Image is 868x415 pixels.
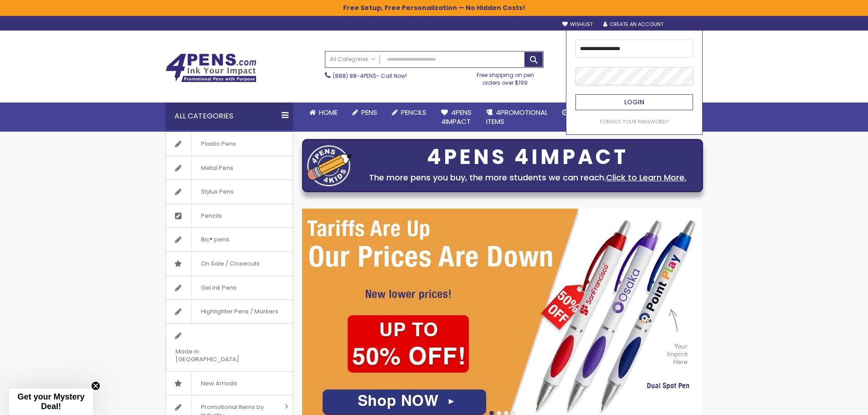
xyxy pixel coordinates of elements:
[434,102,479,132] a: 4Pens4impact
[562,21,593,28] a: Wishlist
[191,132,245,156] span: Plastic Pens
[191,204,231,228] span: Pencils
[357,148,698,167] div: 4PENS 4IMPACT
[191,228,238,251] span: Bic® pens
[191,372,247,395] span: New Arrivals
[9,389,93,415] div: Get your Mystery Deal!Close teaser
[441,108,472,126] span: 4Pens 4impact
[467,68,544,86] div: Free shipping on pen orders over $199
[166,372,293,395] a: New Arrivals
[401,108,426,117] span: Pencils
[479,102,555,132] a: 4PROMOTIONALITEMS
[575,94,693,110] button: Login
[486,108,548,126] span: 4PROMOTIONAL ITEMS
[319,108,338,117] span: Home
[673,21,703,28] div: Sign In
[606,172,686,183] a: Click to Learn More.
[166,180,293,204] a: Stylus Pens
[166,276,293,300] a: Gel Ink Pens
[333,72,376,80] a: (888) 88-4PENS
[91,381,100,390] button: Close teaser
[357,171,698,184] div: The more pens you buy, the more students we can reach.
[361,108,377,117] span: Pens
[17,392,84,411] span: Get your Mystery Deal!
[345,102,385,123] a: Pens
[166,156,293,180] a: Metal Pens
[624,97,644,107] span: Login
[166,228,293,251] a: Bic® pens
[191,252,269,276] span: On Sale / Closeouts
[385,102,434,123] a: Pencils
[191,180,243,204] span: Stylus Pens
[165,102,293,130] div: All Categories
[166,340,270,371] span: Made in [GEOGRAPHIC_DATA]
[603,21,663,28] a: Create an Account
[166,300,293,323] a: Highlighter Pens / Markers
[191,156,242,180] span: Metal Pens
[302,102,345,123] a: Home
[165,53,257,82] img: 4Pens Custom Pens and Promotional Products
[330,56,375,63] span: All Categories
[333,72,407,80] span: - Call Now!
[166,252,293,276] a: On Sale / Closeouts
[191,300,288,323] span: Highlighter Pens / Markers
[166,324,293,371] a: Made in [GEOGRAPHIC_DATA]
[166,132,293,156] a: Plastic Pens
[555,102,596,123] a: Rush
[307,145,353,186] img: four_pen_logo.png
[325,51,380,67] a: All Categories
[793,390,868,415] iframe: Google Customer Reviews
[600,118,668,125] a: Forgot Your Password?
[191,276,246,300] span: Gel Ink Pens
[166,204,293,228] a: Pencils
